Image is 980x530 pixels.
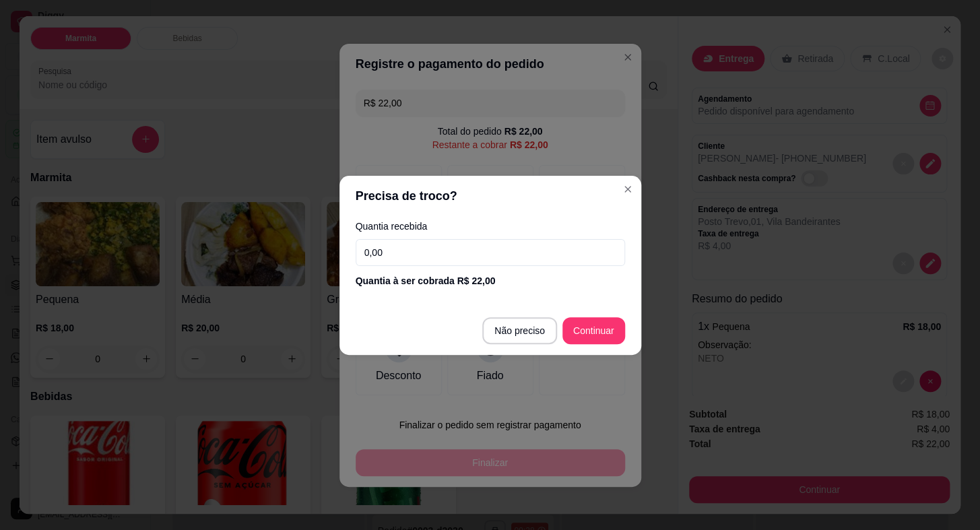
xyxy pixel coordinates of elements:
button: Continuar [562,317,625,344]
button: Close [617,178,639,200]
button: Não preciso [482,317,557,344]
div: Quantia à ser cobrada R$ 22,00 [356,274,625,288]
label: Quantia recebida [356,222,625,231]
header: Precisa de troco? [339,176,641,216]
